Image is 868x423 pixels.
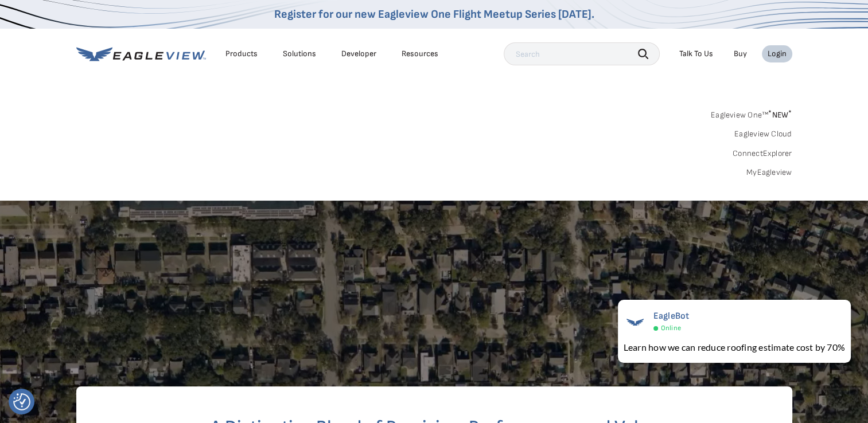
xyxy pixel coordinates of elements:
[225,49,258,59] div: Products
[274,7,594,21] a: Register for our new Eagleview One Flight Meetup Series [DATE].
[746,167,792,178] a: MyEagleview
[624,311,647,334] img: EagleBot
[768,110,792,120] span: NEW
[768,49,787,59] div: Login
[13,393,30,410] button: Consent Preferences
[733,148,792,159] a: ConnectExplorer
[283,49,316,59] div: Solutions
[734,49,747,59] a: Buy
[711,107,792,120] a: Eagleview One™*NEW*
[653,311,690,322] span: EagleBot
[341,49,376,59] a: Developer
[13,393,30,410] img: Revisit consent button
[504,42,660,65] input: Search
[624,340,845,354] div: Learn how we can reduce roofing estimate cost by 70%
[734,129,792,139] a: Eagleview Cloud
[402,49,438,59] div: Resources
[679,49,713,59] div: Talk To Us
[661,324,681,332] span: Online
